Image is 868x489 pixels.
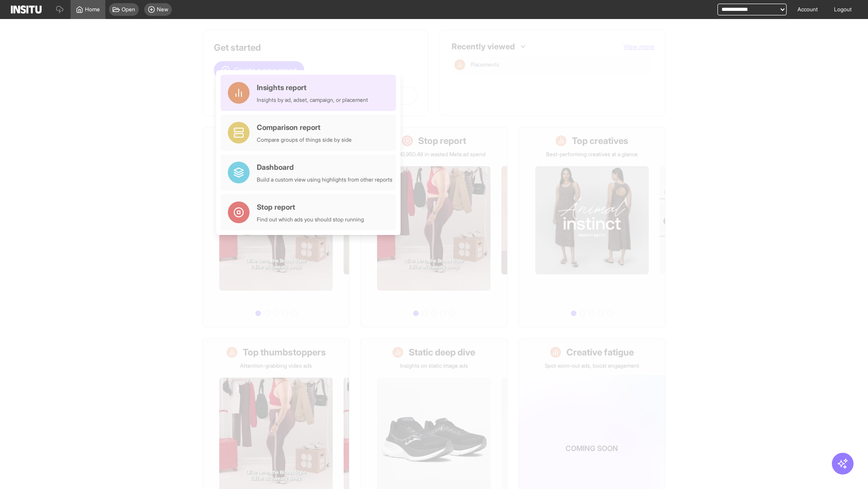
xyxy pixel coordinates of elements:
[257,136,352,144] div: Compare groups of things side by side
[257,201,364,212] div: Stop report
[257,122,352,133] div: Comparison report
[122,6,135,13] span: Open
[257,176,392,183] div: Build a custom view using highlights from other reports
[85,6,100,13] span: Home
[257,162,392,173] div: Dashboard
[257,216,364,223] div: Find out which ads you should stop running
[11,5,42,14] img: Logo
[157,6,168,13] span: New
[257,96,368,104] div: Insights by ad, adset, campaign, or placement
[257,82,368,93] div: Insights report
